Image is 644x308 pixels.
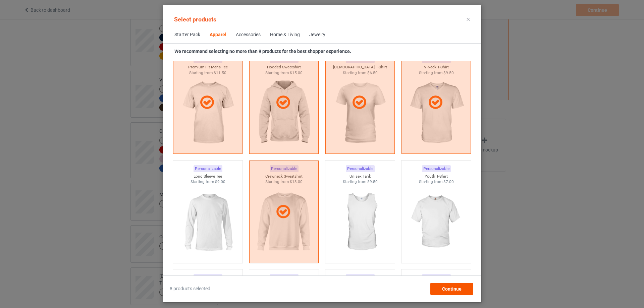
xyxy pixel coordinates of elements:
[174,16,216,23] span: Select products
[173,179,243,185] div: Starting from
[443,179,454,184] span: $7.00
[406,185,466,260] img: regular.jpg
[309,32,325,38] div: Jewelry
[173,174,243,179] div: Long Sleeve Tee
[367,179,378,184] span: $9.50
[170,286,210,292] span: 8 products selected
[330,185,390,260] img: regular.jpg
[430,283,473,295] div: Continue
[346,274,375,281] div: Personalizable
[442,286,462,292] span: Continue
[170,27,205,43] span: Starter Pack
[401,174,471,179] div: Youth T-Shirt
[401,179,471,185] div: Starting from
[422,165,451,172] div: Personalizable
[325,179,395,185] div: Starting from
[174,49,351,54] strong: We recommend selecting no more than 9 products for the best shopper experience.
[270,32,300,38] div: Home & Living
[178,185,238,260] img: regular.jpg
[236,32,261,38] div: Accessories
[270,274,299,281] div: Personalizable
[346,165,375,172] div: Personalizable
[325,174,395,179] div: Unisex Tank
[215,179,225,184] span: $9.00
[194,274,222,281] div: Personalizable
[422,274,451,281] div: Personalizable
[194,165,222,172] div: Personalizable
[210,32,226,38] div: Apparel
